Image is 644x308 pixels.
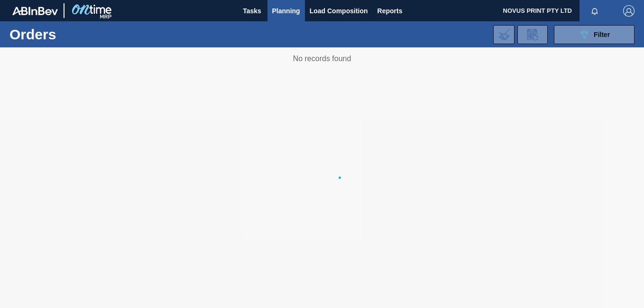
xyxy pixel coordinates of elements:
[242,5,263,17] span: Tasks
[554,25,635,44] button: Filter
[12,7,58,15] img: TNhmsLtSVTkK8tSr43FrP2fwEKptu5GPRR3wAAAABJRU5ErkJggg==
[580,4,610,18] button: Notifications
[272,5,300,17] span: Planning
[9,29,142,40] h1: Orders
[310,5,368,17] span: Load Composition
[493,25,515,44] div: Import Order Negotiation
[377,5,403,17] span: Reports
[517,25,548,44] div: Order Review Request
[594,31,610,38] span: Filter
[623,5,635,17] img: Logout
